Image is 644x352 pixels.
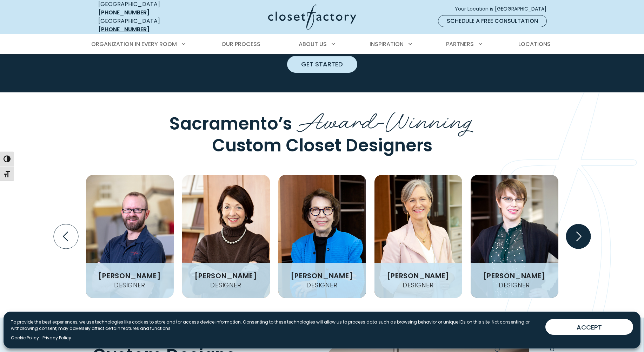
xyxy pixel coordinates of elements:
a: [PHONE_NUMBER] [98,25,150,33]
h4: Designer [304,282,340,288]
span: Locations [518,40,551,48]
img: closet factory employee Diane [182,175,270,298]
span: Custom Closet Designers [212,133,432,157]
button: Next slide [563,221,593,252]
span: Partners [446,40,474,48]
h4: Designer [111,282,148,288]
h3: [PERSON_NAME] [384,272,452,279]
div: [GEOGRAPHIC_DATA] [98,17,200,34]
button: Previous slide [51,221,81,252]
h4: Designer [207,282,244,288]
a: Cookie Policy [11,335,39,341]
span: Your Location is [GEOGRAPHIC_DATA] [455,5,552,13]
a: Privacy Policy [42,335,71,341]
img: closet factory employee Kelly LaVine [374,175,462,298]
img: closet factory employee Megan Bose [471,175,558,298]
h3: [PERSON_NAME] [480,272,548,279]
span: Organization in Every Room [91,40,177,48]
a: [PHONE_NUMBER] [98,8,150,17]
span: Award-Winning [297,101,474,137]
button: ACCEPT [545,319,633,335]
a: Your Location is [GEOGRAPHIC_DATA] [454,3,552,15]
nav: Primary Menu [86,34,558,54]
span: Sacramento’s [170,112,292,136]
img: Closet Factory Logo [268,4,356,30]
p: To provide the best experiences, we use technologies like cookies to store and/or access device i... [11,319,540,332]
span: About Us [299,40,327,48]
h3: [PERSON_NAME] [192,272,260,279]
h3: [PERSON_NAME] [95,272,164,279]
img: closet factory employee [86,175,174,298]
span: Inspiration [370,40,404,48]
img: closet factory employee [278,175,366,298]
a: Schedule a Free Consultation [438,15,547,27]
h4: Designer [496,282,532,288]
h3: [PERSON_NAME] [288,272,356,279]
a: Get Started [287,56,357,73]
h4: Designer [400,282,436,288]
span: Our Process [221,40,260,48]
